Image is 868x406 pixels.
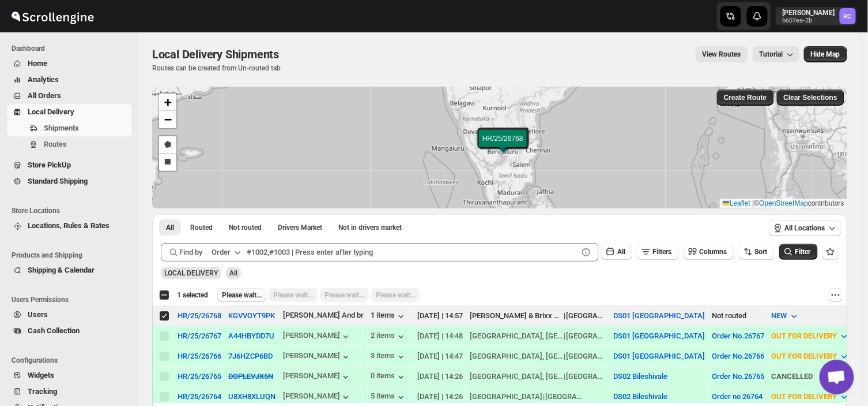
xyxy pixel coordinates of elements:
[470,391,607,403] div: |
[700,248,727,256] span: Columns
[7,367,132,383] button: Widgets
[614,372,668,381] button: DS02 Bileshivale
[7,72,132,88] button: Analytics
[28,266,95,274] span: Shipping & Calendar
[371,371,407,383] div: 0 items
[164,95,172,109] span: +
[418,371,463,382] div: [DATE] | 14:26
[178,331,221,340] button: HR/25/26767
[177,290,208,300] span: 1 selected
[783,8,835,17] p: [PERSON_NAME]
[753,199,754,207] span: |
[159,219,181,236] button: All
[228,311,275,320] button: KGVVOYT9PK
[371,331,407,342] div: 2 items
[183,219,220,236] button: Routed
[739,244,775,260] button: Sort
[283,311,380,319] div: [PERSON_NAME] And brixx...
[779,244,818,260] button: Filter
[684,244,734,260] button: Columns
[784,93,837,102] span: Clear Selections
[720,199,847,208] div: © contributors
[12,251,133,260] span: Products and Shipping
[712,310,765,322] div: Not routed
[44,124,79,132] span: Shipments
[271,219,329,236] button: Claimable
[178,311,221,320] button: HR/25/26768
[229,223,262,232] span: Not routed
[28,387,57,396] span: Tracking
[470,391,543,403] div: [GEOGRAPHIC_DATA]
[617,248,625,256] span: All
[772,352,837,360] span: OUT FOR DELIVERY
[371,351,407,363] button: 3 items
[12,356,133,365] span: Configurations
[371,392,407,403] button: 5 items
[178,392,221,401] button: HR/25/26764
[338,223,402,232] span: Not in drivers market
[494,139,511,151] img: Marker
[164,112,172,126] span: −
[7,262,132,278] button: Shipping & Calendar
[566,330,606,342] div: [GEOGRAPHIC_DATA]
[228,352,273,360] button: 7J6HZCP6BD
[470,351,564,362] div: [GEOGRAPHIC_DATA], [GEOGRAPHIC_DATA]
[178,352,221,360] button: HR/25/26766
[653,248,672,256] span: Filters
[765,327,857,345] button: OUT FOR DELIVERY
[783,17,835,24] p: b607ea-2b
[755,248,768,256] span: Sort
[696,46,748,62] button: view route
[772,331,837,340] span: OUT FOR DELIVERY
[12,295,133,304] span: Users Permissions
[418,310,463,322] div: [DATE] | 14:57
[178,372,221,381] div: HR/25/26765
[190,223,213,232] span: Routed
[283,371,352,383] button: [PERSON_NAME]
[470,330,607,342] div: |
[12,44,133,53] span: Dashboard
[772,371,850,382] div: CANCELLED
[159,94,176,111] a: Zoom in
[283,331,352,342] button: [PERSON_NAME]
[712,352,765,360] button: Order No.26766
[470,371,607,382] div: |
[28,310,48,319] span: Users
[7,323,132,339] button: Cash Collection
[159,154,176,171] a: Draw a rectangle
[769,220,841,236] button: All Locations
[712,392,763,401] button: Order no 26764
[785,224,825,233] span: All Locations
[772,311,787,320] span: NEW
[717,90,774,106] button: Create Route
[760,50,783,59] span: Tutorial
[765,347,857,366] button: OUT FOR DELIVERY
[7,88,132,104] button: All Orders
[9,2,96,31] img: ScrollEngine
[712,331,765,340] button: Order No.26767
[152,47,279,61] span: Local Delivery Shipments
[637,244,679,260] button: Filters
[820,360,854,394] a: Open chat
[614,331,705,340] button: DS01 [GEOGRAPHIC_DATA]
[331,219,409,236] button: Un-claimable
[7,120,132,136] button: Shipments
[776,7,857,25] button: User menu
[566,371,606,382] div: [GEOGRAPHIC_DATA]
[470,310,607,322] div: |
[765,388,857,406] button: OUT FOR DELIVERY
[723,199,750,207] a: Leaflet
[772,392,837,401] span: OUT FOR DELIVERY
[7,55,132,72] button: Home
[228,372,273,381] s: DOPLEVJX5N
[496,137,514,150] img: Marker
[470,330,564,342] div: [GEOGRAPHIC_DATA], [GEOGRAPHIC_DATA]
[614,392,668,401] button: DS02 Bileshivale
[470,351,607,362] div: |
[829,288,843,302] button: More actions
[811,50,840,59] span: Hide Map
